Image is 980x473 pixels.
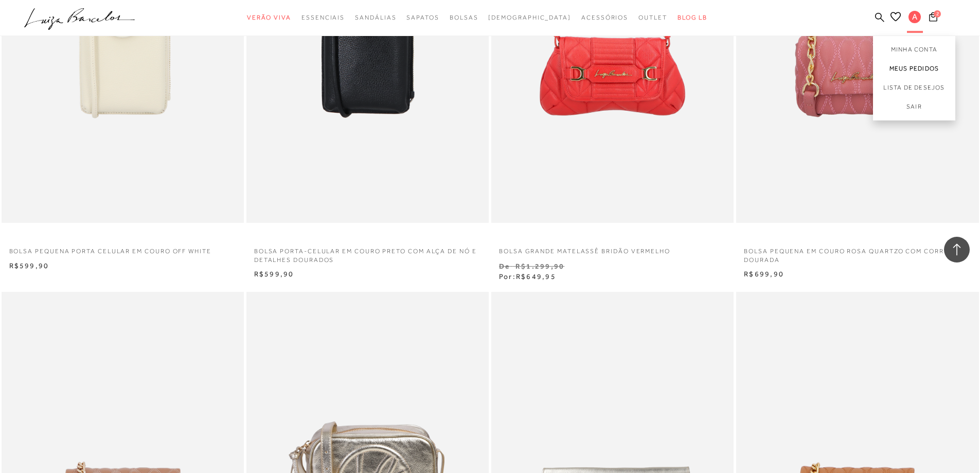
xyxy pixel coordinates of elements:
a: Sair [873,97,955,120]
a: BOLSA PEQUENA PORTA CELULAR EM COURO OFF WHITE [2,241,244,256]
a: categoryNavScreenReaderText [638,8,667,27]
span: 2 [934,10,941,17]
span: Sandálias [355,14,396,21]
span: Outlet [638,14,667,21]
a: BOLSA GRANDE MATELASSÊ BRIDÃO VERMELHO [491,241,734,256]
a: Meus Pedidos [873,59,955,78]
a: BOLSA PEQUENA EM COURO ROSA QUARTZO COM CORRENTE DOURADA [736,241,978,265]
a: Minha Conta [873,36,955,59]
span: R$599,90 [9,261,49,270]
a: categoryNavScreenReaderText [406,8,439,27]
span: Verão Viva [247,14,291,21]
a: categoryNavScreenReaderText [247,8,291,27]
a: noSubCategoriesText [488,8,571,27]
span: A [908,11,921,23]
a: categoryNavScreenReaderText [581,8,628,27]
span: Acessórios [581,14,628,21]
a: categoryNavScreenReaderText [301,8,345,27]
span: Essenciais [301,14,345,21]
span: Por: [499,272,556,281]
span: Bolsas [450,14,478,21]
small: De [499,262,510,270]
span: R$699,90 [744,270,784,278]
a: categoryNavScreenReaderText [450,8,478,27]
span: R$649,95 [516,272,556,281]
span: Sapatos [406,14,439,21]
span: R$599,90 [254,270,294,278]
button: A [904,10,926,26]
a: Lista de desejos [873,78,955,97]
small: R$1.299,90 [515,262,564,270]
span: [DEMOGRAPHIC_DATA] [488,14,571,21]
button: 2 [926,11,940,25]
a: BOLSA PORTA-CELULAR EM COURO PRETO COM ALÇA DE NÓ E DETALHES DOURADOS [246,241,489,265]
a: categoryNavScreenReaderText [355,8,396,27]
span: BLOG LB [678,14,707,21]
a: BLOG LB [678,8,707,27]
